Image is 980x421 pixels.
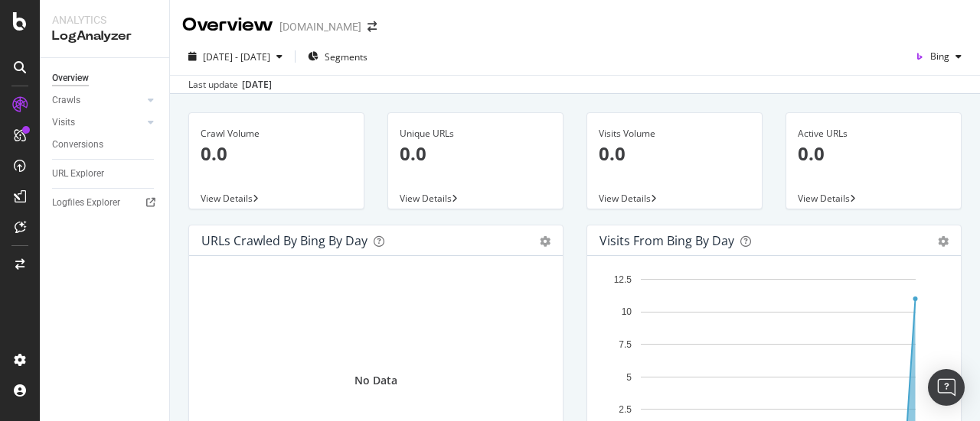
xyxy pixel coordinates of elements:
[52,166,104,182] div: URL Explorer
[367,21,377,32] div: arrow-right-arrow-left
[798,192,850,205] span: View Details
[52,92,80,108] div: Crawls
[203,50,270,63] span: [DATE] - [DATE]
[188,78,272,92] div: Last update
[400,127,551,141] div: Unique URLs
[201,141,352,167] p: 0.0
[599,141,750,167] p: 0.0
[619,404,632,415] text: 2.5
[938,236,949,247] div: gear
[540,236,550,247] div: gear
[52,12,157,28] div: Analytics
[400,192,452,205] span: View Details
[52,195,158,211] a: Logfiles Explorer
[182,44,289,69] button: [DATE] - [DATE]
[798,127,949,141] div: Active URLs
[52,92,143,108] a: Crawls
[599,233,734,248] div: Visits from Bing by day
[201,127,352,141] div: Crawl Volume
[52,115,75,131] div: Visits
[626,372,632,383] text: 5
[909,44,968,69] button: Bing
[928,369,965,406] div: Open Intercom Messenger
[400,141,551,167] p: 0.0
[798,141,949,167] p: 0.0
[52,70,158,86] a: Overview
[302,44,374,69] button: Segments
[52,70,89,86] div: Overview
[325,50,367,63] span: Segments
[201,233,367,248] div: URLs Crawled by Bing by day
[242,78,272,92] div: [DATE]
[52,137,103,153] div: Conversions
[52,115,143,131] a: Visits
[930,50,949,63] span: Bing
[52,166,158,182] a: URL Explorer
[52,195,120,211] div: Logfiles Explorer
[182,12,273,38] div: Overview
[614,274,632,285] text: 12.5
[201,192,253,205] span: View Details
[599,192,651,205] span: View Details
[354,373,397,388] div: No Data
[279,19,361,34] div: [DOMAIN_NAME]
[52,28,157,45] div: LogAnalyzer
[52,137,158,153] a: Conversions
[599,127,750,141] div: Visits Volume
[619,339,632,350] text: 7.5
[622,307,632,318] text: 10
